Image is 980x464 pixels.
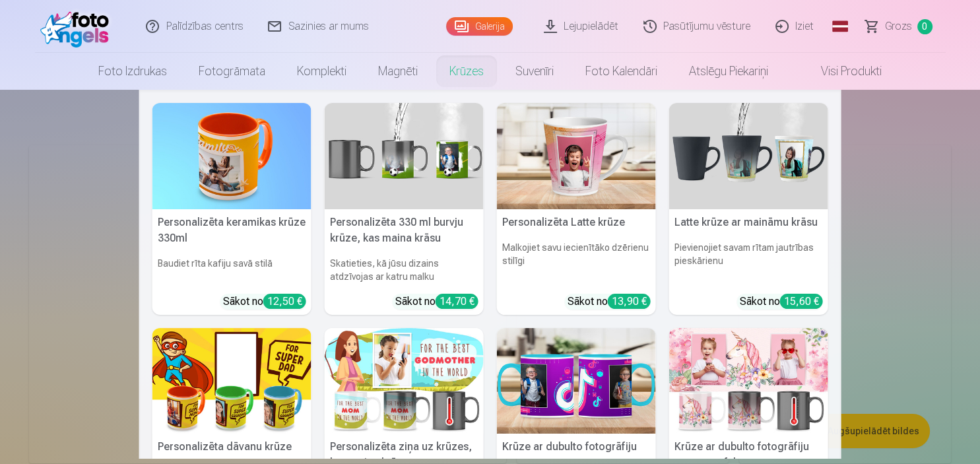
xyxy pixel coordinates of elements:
a: Atslēgu piekariņi [673,53,784,90]
h6: Baudiet rīta kafiju savā stilā [152,251,311,288]
h5: Personalizēta dāvanu krūze [152,434,311,460]
div: Sākot no [223,294,306,310]
div: Sākot no [740,294,823,310]
a: Fotogrāmata [183,53,281,90]
a: Personalizēta 330 ml burvju krūze, kas maina krāsuPersonalizēta 330 ml burvju krūze, kas maina kr... [325,103,484,315]
a: Galerija [446,17,513,36]
img: Personalizēta keramikas krūze 330ml [152,103,311,209]
div: 15,60 € [780,294,823,309]
span: 0 [917,19,932,34]
img: Krūze ar dubulto fotogrāfiju [497,328,656,434]
a: Personalizēta Latte krūzePersonalizēta Latte krūzeMalkojiet savu iecienītāko dzērienu stilīgiSāko... [497,103,656,315]
h5: Personalizēta Latte krūze [497,209,656,236]
h5: Krūze ar dubulto fotogrāfiju [497,434,656,460]
img: Krūze ar dubulto fotogrāfiju un termoefektu [669,328,828,434]
a: Visi produkti [784,53,898,90]
div: Sākot no [568,294,651,310]
div: Sākot no [395,294,478,310]
span: Grozs [885,18,912,34]
a: Suvenīri [500,53,570,90]
h5: Personalizēta keramikas krūze 330ml [152,209,311,251]
a: Foto kalendāri [570,53,673,90]
a: Personalizēta keramikas krūze 330mlPersonalizēta keramikas krūze 330mlBaudiet rīta kafiju savā st... [152,103,311,315]
a: Latte krūze ar maināmu krāsuLatte krūze ar maināmu krāsuPievienojiet savam rītam jautrības pieskā... [669,103,828,315]
h6: Malkojiet savu iecienītāko dzērienu stilīgi [497,236,656,288]
img: Personalizēta Latte krūze [497,103,656,209]
img: Latte krūze ar maināmu krāsu [669,103,828,209]
div: 13,90 € [608,294,651,309]
h6: Skatieties, kā jūsu dizains atdzīvojas ar katru malku [325,251,484,288]
div: 12,50 € [263,294,306,309]
a: Krūzes [434,53,500,90]
h5: Latte krūze ar maināmu krāsu [669,209,828,236]
img: Personalizēta 330 ml burvju krūze, kas maina krāsu [325,103,484,209]
a: Foto izdrukas [82,53,183,90]
h5: Personalizēta 330 ml burvju krūze, kas maina krāsu [325,209,484,251]
img: Personalizēta dāvanu krūze [152,328,311,434]
img: /fa1 [40,5,116,48]
a: Komplekti [281,53,362,90]
div: 14,70 € [436,294,478,309]
a: Magnēti [362,53,434,90]
img: Personalizēta ziņa uz krūzes, kas maina krāsu [325,328,484,434]
h6: Pievienojiet savam rītam jautrības pieskārienu [669,236,828,288]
